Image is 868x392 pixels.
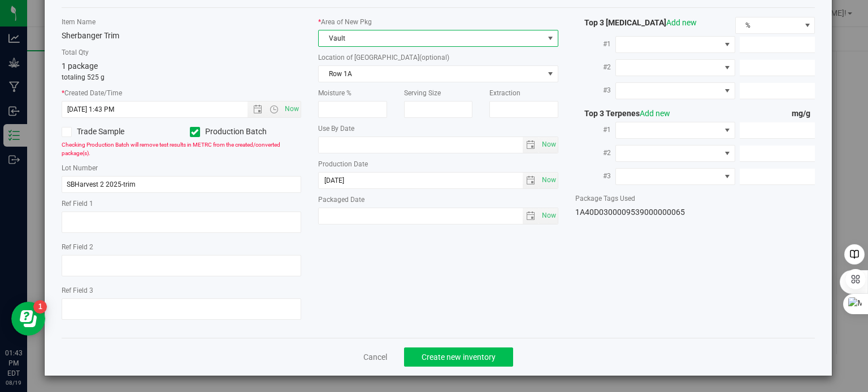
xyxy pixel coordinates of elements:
[640,109,670,118] a: Add new
[62,30,302,42] div: Sherbanger Trim
[404,347,513,367] button: Create new inventory
[575,109,670,118] span: Top 3 Terpenes
[575,143,615,163] label: #2
[318,124,558,134] label: Use By Date
[264,105,284,114] span: Open the time view
[489,88,558,98] label: Extraction
[523,137,539,153] span: select
[419,54,449,61] span: (optional)
[248,105,267,114] span: Open the date view
[318,195,558,205] label: Packaged Date
[575,206,815,218] div: 1A40D0300009539000000065
[792,109,815,118] span: mg/g
[62,17,302,27] label: Item Name
[539,136,558,153] span: Set Current date
[539,208,558,224] span: Set Current date
[319,66,544,82] span: Row 1A
[318,17,558,27] label: Area of New Pkg
[575,34,615,54] label: #1
[62,88,302,98] label: Created Date/Time
[523,208,539,224] span: select
[539,137,558,153] span: select
[62,47,302,58] label: Total Qty
[539,173,558,188] span: select
[363,351,387,363] a: Cancel
[318,88,387,98] label: Moisture %
[544,66,558,82] span: select
[62,163,302,173] label: Lot Number
[62,61,98,71] span: 1 package
[11,302,45,336] iframe: Resource center
[318,159,558,169] label: Production Date
[575,193,815,204] label: Package Tags Used
[62,199,302,209] label: Ref Field 1
[615,145,735,162] span: NO DATA FOUND
[615,82,735,99] span: NO DATA FOUND
[615,36,735,53] span: NO DATA FOUND
[615,59,735,76] span: NO DATA FOUND
[575,120,615,140] label: #1
[404,88,473,98] label: Serving Size
[523,173,539,188] span: select
[575,80,615,100] label: #3
[615,168,735,185] span: NO DATA FOUND
[318,52,558,63] label: Location of [GEOGRAPHIC_DATA]
[33,300,47,314] iframe: Resource center unread badge
[575,166,615,186] label: #3
[539,172,558,188] span: Set Current date
[62,142,280,156] span: Checking Production Batch will remove test results in METRC from the created/converted package(s).
[62,285,302,296] label: Ref Field 3
[62,126,173,138] label: Trade Sample
[575,57,615,77] label: #2
[666,18,697,27] a: Add new
[422,353,496,362] span: Create new inventory
[62,72,302,82] p: totaling 525 g
[575,18,697,27] span: Top 3 [MEDICAL_DATA]
[736,17,801,33] span: %
[539,208,558,224] span: select
[62,242,302,252] label: Ref Field 2
[190,126,301,138] label: Production Batch
[615,122,735,139] span: NO DATA FOUND
[283,101,302,117] span: Set Current date
[319,30,544,46] span: Vault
